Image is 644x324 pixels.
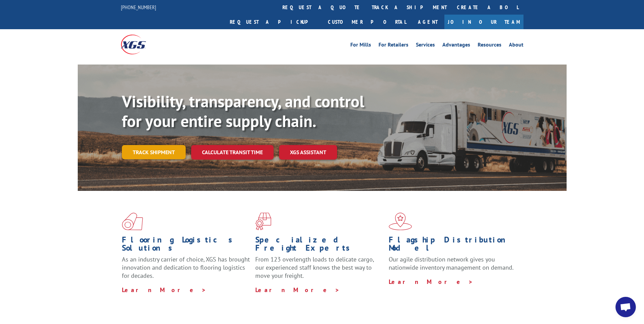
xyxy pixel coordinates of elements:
div: Open chat [615,297,636,317]
a: For Retailers [379,42,408,50]
span: As an industry carrier of choice, XGS has brought innovation and dedication to flooring logistics... [122,255,250,280]
a: [PHONE_NUMBER] [121,4,156,11]
a: Join Our Team [444,15,523,29]
p: From 123 overlength loads to delicate cargo, our experienced staff knows the best way to move you... [255,255,384,286]
h1: Specialized Freight Experts [255,236,384,255]
a: Track shipment [122,145,186,159]
a: Advantages [442,42,470,50]
a: XGS ASSISTANT [279,145,337,160]
h1: Flagship Distribution Model [389,236,517,255]
a: Agent [411,15,444,29]
a: Learn More > [122,286,206,294]
a: Calculate transit time [191,145,274,160]
a: Customer Portal [323,15,411,29]
a: Request a pickup [225,15,323,29]
img: xgs-icon-total-supply-chain-intelligence-red [122,213,143,230]
a: Learn More > [389,278,473,286]
b: Visibility, transparency, and control for your entire supply chain. [122,91,364,131]
img: xgs-icon-focused-on-flooring-red [255,213,271,230]
a: Resources [478,42,501,50]
img: xgs-icon-flagship-distribution-model-red [389,213,412,230]
a: Services [416,42,435,50]
h1: Flooring Logistics Solutions [122,236,250,255]
a: For Mills [350,42,371,50]
a: Learn More > [255,286,340,294]
span: Our agile distribution network gives you nationwide inventory management on demand. [389,255,514,271]
a: About [509,42,523,50]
